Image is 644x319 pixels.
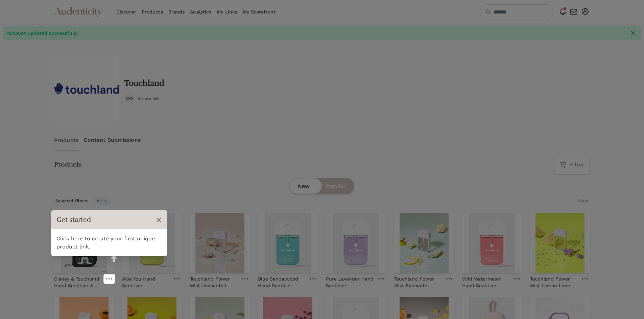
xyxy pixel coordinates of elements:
span: New [298,182,310,190]
a: Products [54,129,78,151]
button: Close Tour [156,213,162,227]
a: Aloe You Hand Sanitizer [122,273,170,289]
img: 637588e861ace04eef377fd3_touchland-p-800.png [54,56,119,121]
p: Disney & Touchland Hand Sanitizer & Holder Set - Special Edition [54,275,102,289]
span: Popular [325,182,346,190]
h3: Products [54,160,82,169]
a: Touchland Power Mist Lemon Lime Spritz [530,273,578,289]
p: Aloe You Hand Sanitizer [122,275,170,289]
img: Pure Lavender Hand Sanitizer [326,213,386,273]
span: × [156,213,162,226]
a: Disney & Touchland Hand Sanitizer & Holder Set - Special Edition [54,273,102,289]
span: Account updated successfully! [7,30,626,36]
img: Touchland Power Mist Unscented [190,213,250,273]
h2: Touchland [124,79,164,88]
img: Touchland Power Mist Rainwater [394,213,454,273]
button: Filter [554,155,590,174]
img: Blue Sandalwood Hand Sanitizer [258,213,318,273]
button: Clear [577,197,590,205]
p: Blue Sandalwood Hand Sanitizer [258,275,306,289]
span: Filter [570,161,584,169]
span: All [93,197,111,205]
img: Wild Watermelon Hand Sanitizer [462,213,522,273]
a: Wild Watermelon Hand Sanitizer [462,273,510,289]
div: Click here to create your first unique product link. [51,229,167,256]
a: Pure Lavender Hand Sanitizer [326,273,374,289]
a: Content Submissions [84,129,141,151]
p: Touchland Power Mist Unscented [190,275,238,289]
span: Selected Filters: [54,197,90,205]
p: Wild Watermelon Hand Sanitizer [462,275,510,289]
img: Touchland Power Mist Lemon Lime Spritz [530,213,590,273]
a: Touchland Power Mist Rainwater [394,273,442,289]
a: Touchland Power Mist Unscented [190,273,238,289]
p: Touchland Power Mist Lemon Lime Spritz [530,275,578,289]
p: Touchland Power Mist Rainwater [394,275,442,289]
h3: Get started [56,215,152,224]
a: Blue Sandalwood Hand Sanitizer [258,273,306,289]
span: Create link [138,96,160,101]
button: Create link [124,94,160,104]
p: Pure Lavender Hand Sanitizer [326,275,374,289]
